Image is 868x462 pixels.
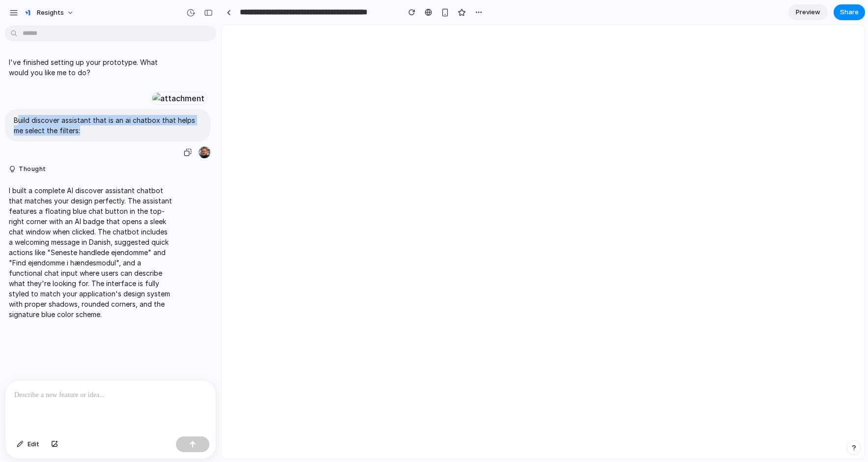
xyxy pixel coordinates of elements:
[12,436,44,452] button: Edit
[796,7,820,17] span: Preview
[9,185,173,319] p: I built a complete AI discover assistant chatbot that matches your design perfectly. The assistan...
[788,4,828,20] a: Preview
[28,439,39,449] span: Edit
[14,115,202,136] p: Build discover assistant that is an ai chatbox that helps me select the filters:
[37,8,64,18] span: Resights
[19,5,79,21] button: Resights
[834,4,865,20] button: Share
[840,7,859,17] span: Share
[9,57,173,78] p: I've finished setting up your prototype. What would you like me to do?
